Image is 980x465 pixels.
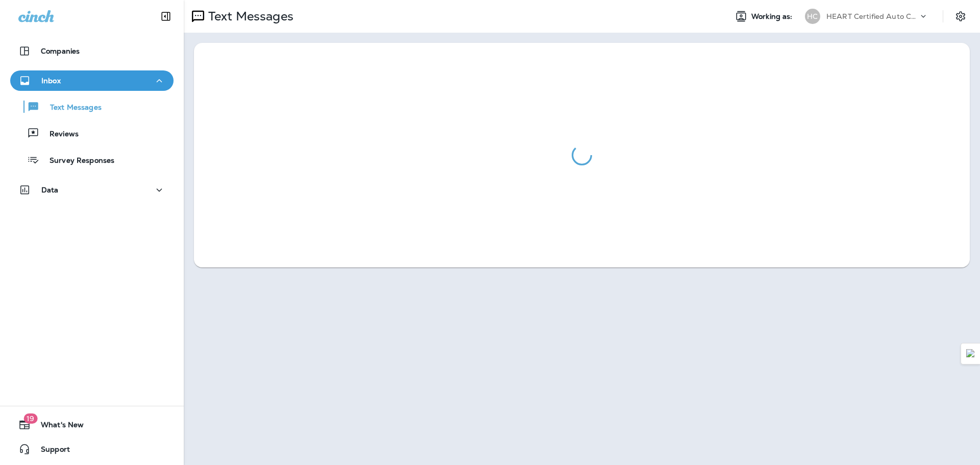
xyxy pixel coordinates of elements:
[951,7,970,26] button: Settings
[10,439,174,459] button: Support
[805,9,820,24] div: HC
[10,149,174,170] button: Survey Responses
[152,6,180,27] button: Collapse Sidebar
[826,12,918,20] p: HEART Certified Auto Care
[39,130,79,139] p: Reviews
[10,41,174,61] button: Companies
[41,77,61,85] p: Inbox
[204,9,293,24] p: Text Messages
[10,123,174,144] button: Reviews
[10,180,174,200] button: Data
[41,47,80,55] p: Companies
[751,12,795,21] span: Working as:
[966,349,975,358] img: Detect Auto
[39,156,114,166] p: Survey Responses
[31,421,84,433] span: What's New
[10,70,174,91] button: Inbox
[10,414,174,435] button: 19What's New
[31,445,70,457] span: Support
[41,186,59,194] p: Data
[40,103,102,113] p: Text Messages
[23,413,37,424] span: 19
[10,96,174,117] button: Text Messages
